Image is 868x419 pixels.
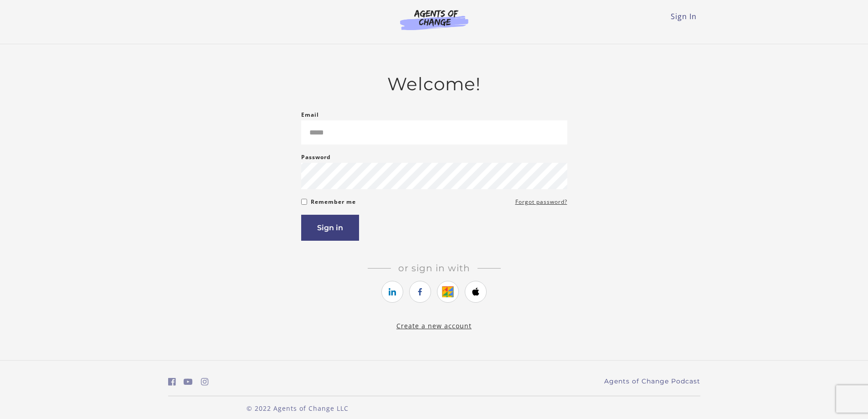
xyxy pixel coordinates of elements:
[381,281,403,303] a: https://courses.thinkific.com/users/auth/linkedin?ss%5Breferral%5D=&ss%5Buser_return_to%5D=&ss%5B...
[168,375,176,388] a: https://www.facebook.com/groups/aswbtestprep (Open in a new window)
[391,263,478,274] span: Or sign in with
[465,281,487,303] a: https://courses.thinkific.com/users/auth/apple?ss%5Breferral%5D=&ss%5Buser_return_to%5D=&ss%5Bvis...
[301,152,331,163] label: Password
[437,281,459,303] a: https://courses.thinkific.com/users/auth/google?ss%5Breferral%5D=&ss%5Buser_return_to%5D=&ss%5Bvi...
[311,197,356,207] label: Remember me
[184,375,193,388] a: https://www.youtube.com/c/AgentsofChangeTestPrepbyMeaganMitchell (Open in a new window)
[201,375,209,388] a: https://www.instagram.com/agentsofchangeprep/ (Open in a new window)
[396,321,472,330] a: Create a new account
[201,378,209,386] i: https://www.instagram.com/agentsofchangeprep/ (Open in a new window)
[515,197,567,207] a: Forgot password?
[671,11,697,21] a: Sign In
[301,73,567,95] h2: Welcome!
[390,9,478,30] img: Agents of Change Logo
[184,378,193,386] i: https://www.youtube.com/c/AgentsofChangeTestPrepbyMeaganMitchell (Open in a new window)
[301,215,359,241] button: Sign in
[409,281,431,303] a: https://courses.thinkific.com/users/auth/facebook?ss%5Breferral%5D=&ss%5Buser_return_to%5D=&ss%5B...
[168,378,176,386] i: https://www.facebook.com/groups/aswbtestprep (Open in a new window)
[301,109,319,120] label: Email
[168,403,427,413] p: © 2022 Agents of Change LLC
[604,377,700,386] a: Agents of Change Podcast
